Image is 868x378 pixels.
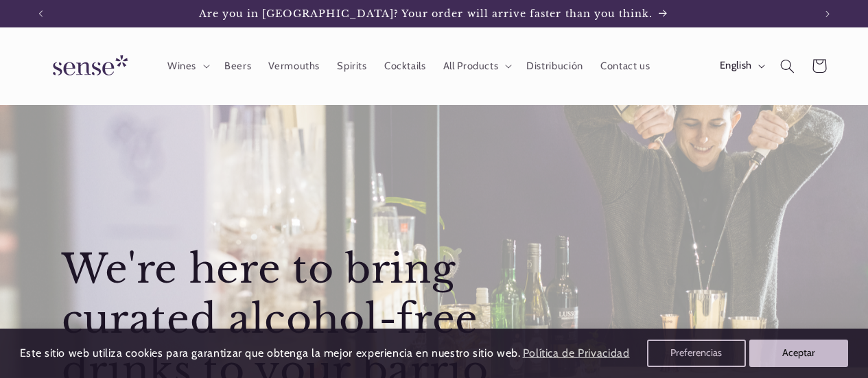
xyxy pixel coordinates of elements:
summary: All Products [434,51,518,81]
button: Preferencias [647,340,746,367]
span: Contact us [600,60,650,73]
a: Vermouths [260,51,329,81]
a: Spirits [329,51,376,81]
span: Beers [224,60,251,73]
span: Spirits [337,60,366,73]
span: Are you in [GEOGRAPHIC_DATA]? Your order will arrive faster than you think. [199,8,653,20]
a: Distribución [518,51,592,81]
summary: Search [771,50,803,82]
span: Este sitio web utiliza cookies para garantizar que obtenga la mejor experiencia en nuestro sitio ... [20,346,521,359]
a: Sense [31,41,145,91]
button: Aceptar [749,340,848,367]
button: English [711,52,771,80]
summary: Wines [159,51,215,81]
span: English [720,58,752,73]
a: Política de Privacidad (opens in a new tab) [520,342,631,366]
a: Beers [215,51,259,81]
img: Sense [36,47,139,86]
span: Distribución [526,60,583,73]
span: Vermouths [268,60,320,73]
span: All Products [443,60,499,73]
span: Cocktails [384,60,426,73]
a: Cocktails [375,51,434,81]
span: Wines [167,60,196,73]
a: Contact us [591,51,659,81]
